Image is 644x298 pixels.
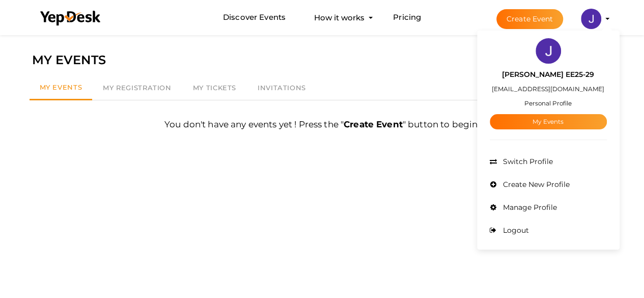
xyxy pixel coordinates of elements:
button: Create Event [496,9,564,29]
span: Logout [500,226,529,235]
img: ACg8ocKOvKDDouBKFgk8zEm2gIBbm7Dgk0Q1upW361En40-alnHRUg=s100 [536,38,561,64]
span: My Registration [103,84,171,92]
span: Manage Profile [500,203,557,212]
a: Pricing [393,8,421,27]
b: Create Event [344,119,403,129]
a: My Tickets [182,76,247,100]
a: My Events [490,114,607,129]
span: My Tickets [193,84,236,92]
a: My Registration [92,76,182,100]
small: Personal Profile [524,99,572,107]
a: My Events [30,76,93,100]
button: How it works [311,8,368,27]
span: Create New Profile [500,180,570,189]
span: My Events [40,83,82,91]
img: ACg8ocKOvKDDouBKFgk8zEm2gIBbm7Dgk0Q1upW361En40-alnHRUg=s100 [581,9,601,29]
label: [EMAIL_ADDRESS][DOMAIN_NAME] [492,83,604,95]
label: You don't have any events yet ! Press the " " button to begin. [164,118,480,138]
a: Discover Events [223,8,286,27]
span: Invitations [258,84,306,92]
span: Switch Profile [500,157,553,166]
label: [PERSON_NAME] EE25-29 [502,69,594,80]
div: MY EVENTS [32,50,612,70]
a: Invitations [247,76,317,100]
